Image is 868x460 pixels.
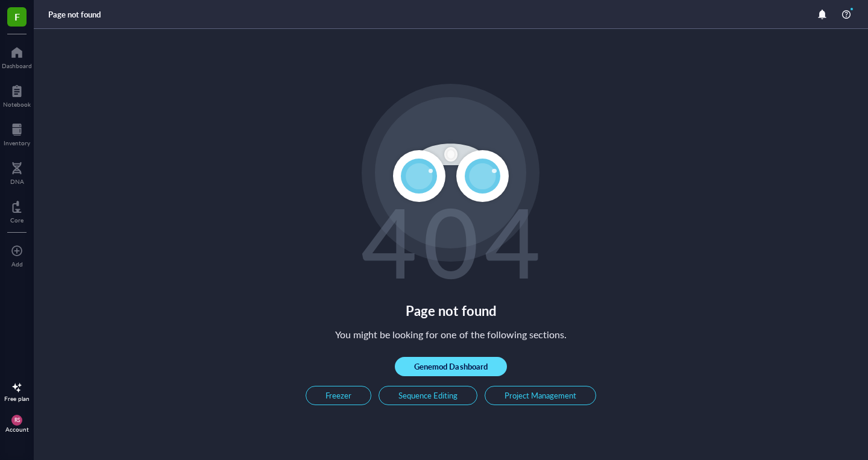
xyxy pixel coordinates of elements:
a: Inventory [4,120,30,147]
span: Project Management [505,390,576,401]
div: Free plan [4,395,30,402]
span: Genemod Dashboard [414,361,487,372]
div: Page not found [48,9,101,20]
div: Page not found [406,299,496,322]
div: You might be looking for one of the following sections. [335,327,567,342]
div: Core [10,216,24,224]
img: 404 Image [356,84,546,299]
div: DNA [10,178,24,185]
span: Freezer [325,390,351,401]
a: DNA [10,159,24,185]
button: Genemod Dashboard [395,357,506,376]
span: RS [14,417,19,423]
button: Project Management [485,386,596,405]
button: Freezer [306,386,371,405]
button: Sequence Editing [379,386,477,405]
div: Inventory [4,139,30,147]
a: Core [10,197,24,224]
a: Notebook [3,81,31,108]
span: Sequence Editing [398,390,458,401]
div: Dashboard [2,62,32,69]
span: F [14,9,20,24]
a: Dashboard [2,43,32,69]
div: Add [11,260,23,268]
div: Notebook [3,101,31,108]
div: Account [5,426,29,433]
